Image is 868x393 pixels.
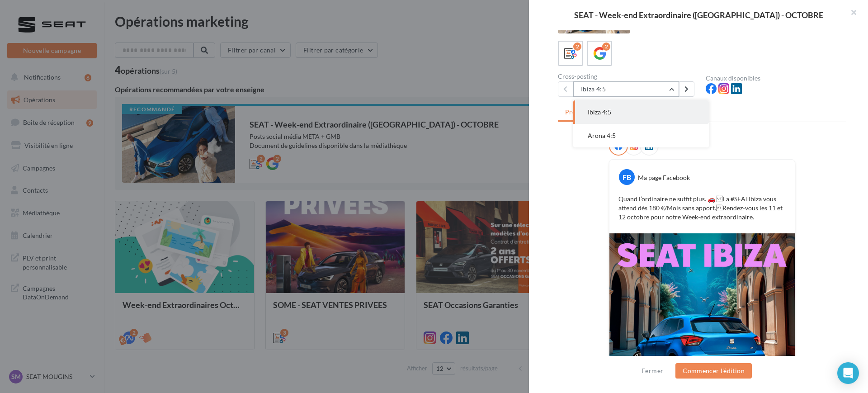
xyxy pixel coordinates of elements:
div: FB [619,169,635,185]
button: Ibiza 4:5 [573,100,709,124]
span: Ibiza 4:5 [588,108,611,116]
button: Commencer l'édition [675,363,752,379]
div: 2 [573,43,581,51]
div: Canaux disponibles [706,75,846,81]
div: 2 [602,43,610,51]
div: Cross-posting [558,73,698,80]
button: Arona 4:5 [573,124,709,147]
button: Ibiza 4:5 [573,81,679,97]
div: Ma page Facebook [638,173,690,182]
button: Fermer [638,365,667,376]
div: SEAT - Week-end Extraordinaire ([GEOGRAPHIC_DATA]) - OCTOBRE [543,11,854,19]
span: Arona 4:5 [588,132,616,139]
div: Open Intercom Messenger [837,362,859,384]
p: Quand l’ordinaire ne suffit plus. 🚗 La #SEATIbiza vous attend dès 180 €/Mois sans apport. Rendez-... [618,194,786,222]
